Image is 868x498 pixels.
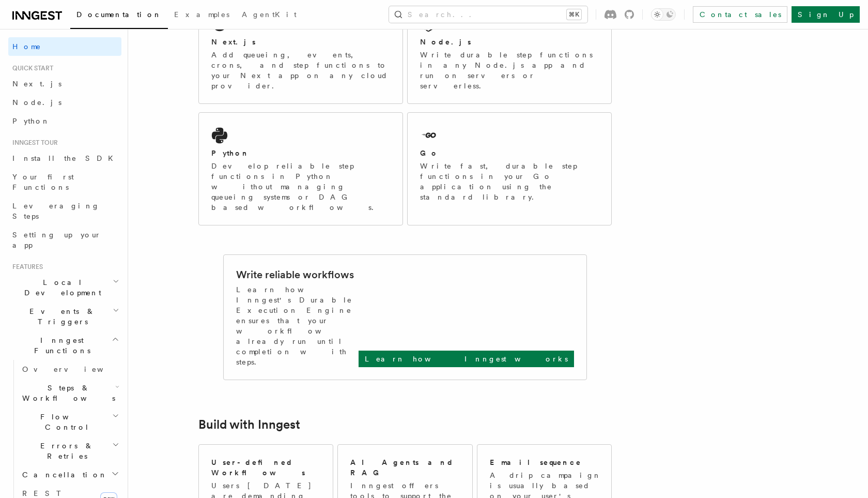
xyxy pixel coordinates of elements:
span: Local Development [8,277,113,298]
h2: AI Agents and RAG [350,457,461,478]
a: Leveraging Steps [8,197,121,225]
span: Cancellation [18,470,107,480]
span: Leveraging Steps [12,202,100,220]
span: Errors & Retries [18,441,112,461]
button: Toggle dark mode [651,8,676,21]
span: Your first Functions [12,173,74,191]
p: Write fast, durable step functions in your Go application using the standard library. [420,161,599,202]
span: Overview [22,365,129,373]
a: Install the SDK [8,149,121,168]
h2: Email sequence [490,457,582,467]
span: Home [12,41,41,52]
span: Documentation [76,10,162,19]
span: AgentKit [242,10,297,19]
button: Errors & Retries [18,436,121,465]
span: Quick start [8,64,53,72]
a: Learn how Inngest works [359,351,574,367]
a: Setting up your app [8,225,121,254]
a: Contact sales [693,6,787,23]
span: Inngest tour [8,139,58,147]
p: Add queueing, events, crons, and step functions to your Next app on any cloud provider. [211,50,390,91]
span: Node.js [12,98,61,107]
span: Next.js [12,80,61,88]
p: Write durable step functions in any Node.js app and run on servers or serverless. [420,50,599,91]
h2: Python [211,148,250,158]
button: Search...⌘K [389,6,587,23]
button: Steps & Workflows [18,379,121,408]
button: Flow Control [18,408,121,436]
a: Overview [18,360,121,379]
a: Next.js [8,74,121,93]
span: Setting up your app [12,231,101,249]
a: Home [8,37,121,56]
h2: Go [420,148,439,158]
span: Inngest Functions [8,335,112,356]
a: Python [8,112,121,130]
h2: Node.js [420,37,471,47]
h2: Write reliable workflows [236,267,354,282]
a: Node.jsWrite durable step functions in any Node.js app and run on servers or serverless. [407,1,612,104]
button: Cancellation [18,465,121,484]
button: Inngest Functions [8,331,121,360]
a: AgentKit [236,3,303,28]
p: Learn how Inngest's Durable Execution Engine ensures that your workflow already run until complet... [236,284,359,367]
a: PythonDevelop reliable step functions in Python without managing queueing systems or DAG based wo... [198,112,403,225]
span: Events & Triggers [8,306,113,327]
a: Node.js [8,93,121,112]
p: Develop reliable step functions in Python without managing queueing systems or DAG based workflows. [211,161,390,213]
a: Examples [168,3,236,28]
p: Learn how Inngest works [365,354,568,364]
span: Features [8,263,43,271]
a: Build with Inngest [198,417,300,432]
a: Your first Functions [8,168,121,197]
a: Documentation [70,3,168,29]
kbd: ⌘K [567,9,581,20]
a: GoWrite fast, durable step functions in your Go application using the standard library. [407,112,612,225]
a: Sign Up [792,6,860,23]
span: Flow Control [18,412,112,432]
span: Python [12,117,50,125]
span: Steps & Workflows [18,383,115,403]
span: Examples [174,10,229,19]
h2: Next.js [211,37,256,47]
a: Next.jsAdd queueing, events, crons, and step functions to your Next app on any cloud provider. [198,1,403,104]
button: Events & Triggers [8,302,121,331]
h2: User-defined Workflows [211,457,320,478]
button: Local Development [8,273,121,302]
span: Install the SDK [12,154,119,162]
